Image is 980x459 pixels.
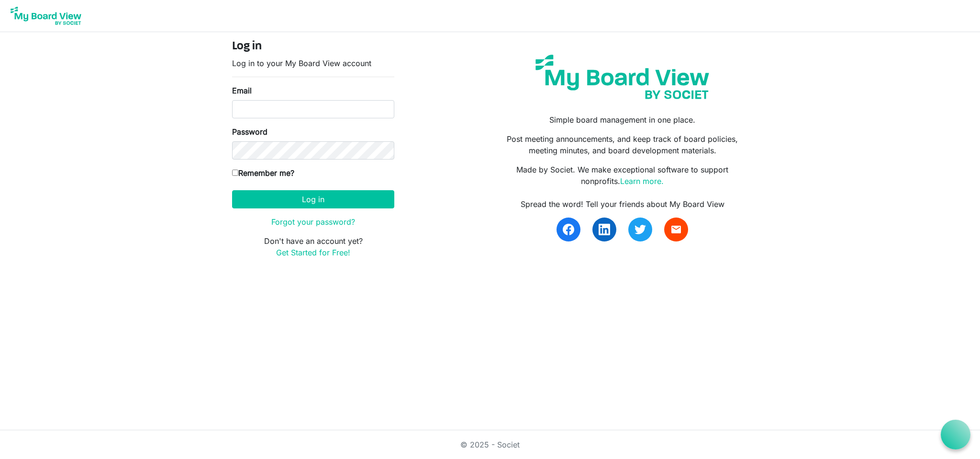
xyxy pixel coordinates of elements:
[232,190,394,208] button: Log in
[497,133,748,156] p: Post meeting announcements, and keep track of board policies, meeting minutes, and board developm...
[232,126,267,138] label: Password
[232,85,252,96] label: Email
[8,4,84,28] img: My Board View Logo
[460,440,520,449] a: © 2025 - Societ
[232,40,394,54] h4: Log in
[620,176,664,186] a: Learn more.
[497,114,748,126] p: Simple board management in one place.
[563,224,574,235] img: facebook.svg
[232,235,394,258] p: Don't have an account yet?
[232,57,394,69] p: Log in to your My Board View account
[599,224,610,235] img: linkedin.svg
[635,224,646,235] img: twitter.svg
[232,170,238,176] input: Remember me?
[271,217,355,227] a: Forgot your password?
[232,167,294,179] label: Remember me?
[670,224,682,235] span: email
[664,218,688,241] a: email
[497,198,748,210] div: Spread the word! Tell your friends about My Board View
[276,248,350,257] a: Get Started for Free!
[497,164,748,187] p: Made by Societ. We make exceptional software to support nonprofits.
[528,47,716,106] img: my-board-view-societ.svg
